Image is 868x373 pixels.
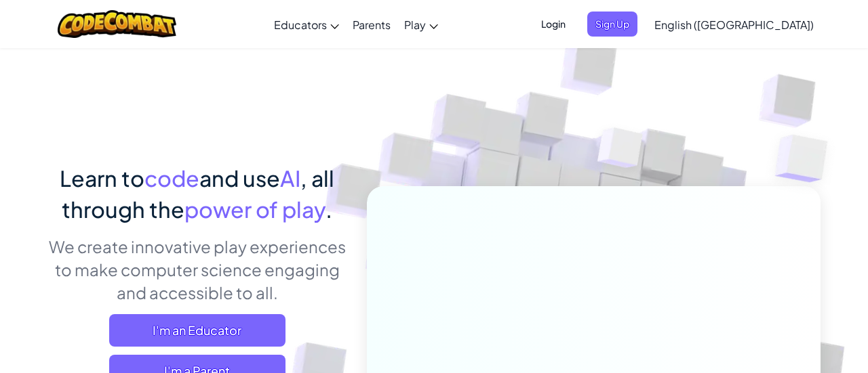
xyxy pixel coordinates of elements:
span: Learn to [60,164,144,192]
img: CodeCombat logo [58,10,176,38]
p: We create innovative play experiences to make computer science engaging and accessible to all. [47,235,347,304]
span: and use [199,164,280,192]
button: Sign Up [587,12,637,37]
img: Overlap cubes [748,102,865,216]
a: Play [397,6,445,43]
span: Educators [274,18,327,32]
a: Parents [346,6,397,43]
span: AI [280,164,300,192]
span: . [325,196,332,223]
span: power of play [184,196,325,223]
a: I'm an Educator [109,314,285,347]
img: Overlap cubes [572,101,670,202]
a: Educators [267,6,346,43]
span: Play [404,18,426,32]
a: English ([GEOGRAPHIC_DATA]) [648,6,821,43]
span: English ([GEOGRAPHIC_DATA]) [654,18,814,32]
span: code [144,164,199,192]
button: Login [533,12,574,37]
